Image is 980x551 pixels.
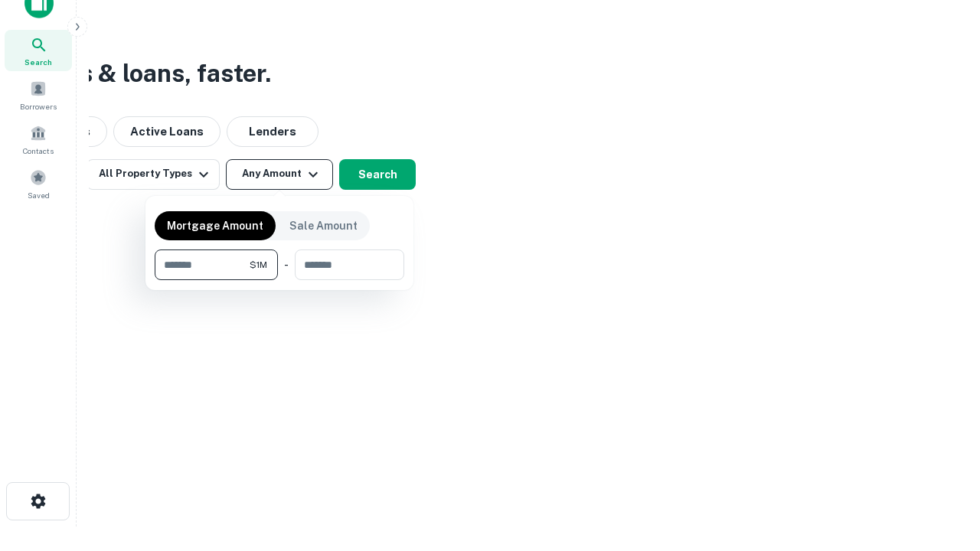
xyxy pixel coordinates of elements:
[167,217,263,234] p: Mortgage Amount
[250,258,267,272] span: $1M
[289,217,358,234] p: Sale Amount
[903,429,980,502] iframe: Chat Widget
[284,249,289,280] div: -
